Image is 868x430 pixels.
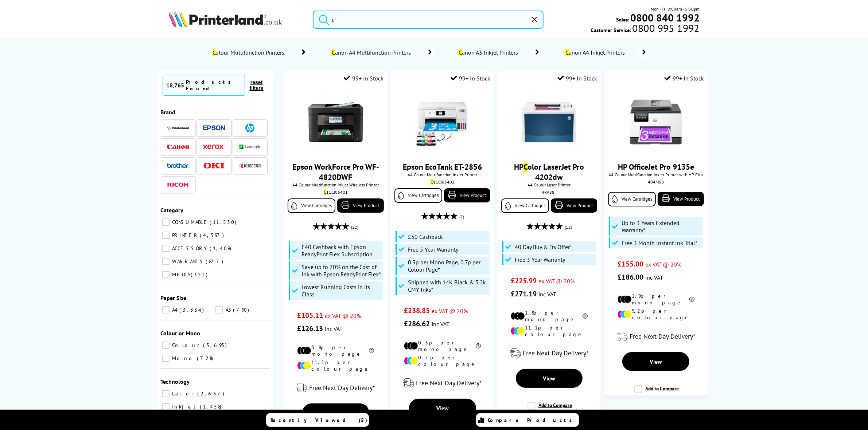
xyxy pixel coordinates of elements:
div: 11CJ63402 [396,179,489,185]
input: PRINTER 4,597 [162,232,170,239]
span: anon A3 Inkjet Printers [458,49,521,56]
span: £238.85 [404,306,430,315]
div: modal_delivery [394,373,490,393]
mark: C [523,162,528,172]
img: Kyocera [239,163,261,169]
input: CONSUMABLE 11,530 [162,218,170,226]
a: View Cartridges [394,188,442,203]
mark: C [213,49,215,56]
span: £186.00 [618,272,643,282]
span: Compare Products [488,417,576,423]
span: View [650,358,662,365]
span: View [436,405,449,412]
span: inc VAT [538,291,556,298]
img: Epson [203,125,225,131]
span: inc VAT [645,274,663,281]
span: Free Next Day Delivery* [416,379,482,387]
mark: C [324,189,326,195]
img: Printerland Logo [168,11,282,27]
span: anon A4 Multifunction Printers [331,49,414,56]
span: Save up to 70% on the Cost of Ink with Epson ReadyPrint Flex* [301,263,381,278]
li: 3.9p per mono page [297,344,374,357]
img: Printerland [167,126,189,130]
span: anon A4 Inkjet Printers [564,49,628,56]
span: Free Next Day Delivery* [523,349,588,357]
span: Category [161,206,184,214]
span: Colour or Mono [161,330,201,337]
input: Mono 728 [162,355,170,362]
span: 0.3p per Mono Page, 0.7p per Colour Page* [408,259,488,273]
input: WARRANTY 877 [162,258,170,265]
span: A4 Colour Laser Printer [501,182,597,188]
img: Canon [167,145,189,149]
input: MEDIA 352 [162,271,170,278]
span: Free 3 Year Warranty [515,256,565,263]
span: Shipped with 14K Black & 5.2k CMY Inks* [408,279,488,293]
div: 11CJ06401 [289,189,382,195]
span: inc VAT [432,320,449,328]
span: ACCESSORY [171,245,209,252]
a: View Product [551,198,597,213]
a: Epson EcoTank ET-2856 [403,162,482,172]
span: View [543,375,555,382]
span: 1,409 [210,245,233,252]
a: Printerland Logo [168,11,304,28]
span: inc VAT [325,325,343,332]
span: £286.62 [404,319,430,328]
li: 9.2p per colour page [618,308,694,321]
span: PRINTER [171,232,199,238]
a: HP OfficeJet Pro 9135e [618,162,694,172]
span: Laser [171,390,197,397]
a: 0800 840 1992 [629,14,700,21]
div: 4RA88F [503,189,595,195]
span: Paper Size [161,294,187,301]
span: 2,637 [198,390,226,397]
span: ex VAT @ 20% [432,307,468,315]
b: 0800 840 1992 [630,11,700,24]
a: View [516,369,583,388]
li: 1.8p per mono page [511,309,588,323]
span: (22) [351,220,358,234]
span: Lowest Running Costs in its Class [301,283,381,298]
span: Colour [171,342,203,348]
span: 3,693 [203,342,229,348]
img: HP-4202DN-Front-Main-Small.jpg [522,95,576,149]
span: ex VAT @ 20% [325,312,361,319]
img: Ricoh [167,183,189,187]
span: (12) [565,220,572,234]
span: A4 Colour Multifunction Inkjet Wireless Printer [288,182,384,188]
img: HP [245,123,254,133]
span: Inkjet [171,403,199,410]
li: 0.7p per colour page [404,354,481,367]
input: A3 790 [215,306,223,313]
div: modal_delivery [608,326,704,347]
span: Mon - Fri 9:00am - 5:30pm [651,5,700,12]
span: (7) [459,210,464,224]
button: reset filters [245,79,268,91]
a: View Product [658,192,704,206]
a: View [409,399,476,418]
a: Colour Multifunction Printers [212,47,309,58]
span: WARRANTY [171,258,205,265]
div: 404M6B [610,179,702,185]
div: 99+ In Stock [344,75,384,82]
input: Search product or brand [313,11,543,29]
span: Free 5 Year Warranty [408,246,459,253]
span: Technology [161,378,190,385]
a: View Product [337,198,384,213]
img: Lexmark [239,145,261,149]
div: Products Found [186,79,241,92]
span: View [330,409,342,417]
a: View [622,352,689,371]
div: 99+ In Stock [451,75,490,82]
a: Recently Viewed (5) [266,413,369,427]
input: Inkjet 1,458 [162,403,170,410]
img: Brother [167,163,189,168]
a: Canon A4 Inkjet Printers [564,47,649,58]
span: Free 3 Month Instant Ink Trial* [622,239,697,246]
div: 99+ In Stock [664,75,704,82]
span: £40 Cashback with Epson ReadyPrint Flex Subscription [301,243,381,258]
input: A4 3,334 [162,306,170,313]
span: 11,530 [210,219,238,225]
mark: C [431,179,433,185]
